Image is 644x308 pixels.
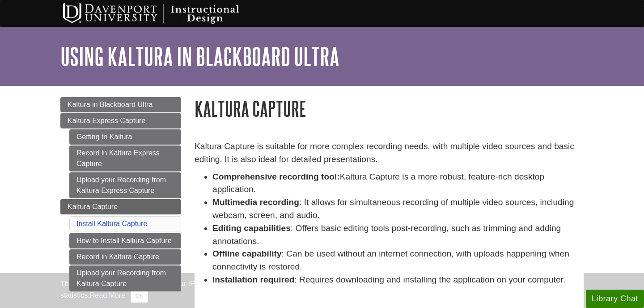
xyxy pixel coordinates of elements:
[60,43,339,70] a: Using Kaltura in Blackboard Ultra
[212,274,584,287] li: : Requires downloading and installing the application on your computer.
[69,265,181,291] a: Upload your Recording from Kaltura Capture
[60,97,181,112] a: Kaltura in Blackboard Ultra
[586,290,644,308] button: Library Chat
[212,222,584,248] li: : Offers basic editing tools post-recording, such as trimming and adding annotations.
[212,172,340,181] strong: Comprehensive recording tool:
[195,140,584,166] p: Kaltura Capture is suitable for more complex recording needs, with multiple video sources and bas...
[212,197,299,207] strong: Multimedia recording
[68,117,145,124] span: Kaltura Express Capture
[68,101,153,108] span: Kaltura in Blackboard Ultra
[212,249,282,258] strong: Offline capability
[60,113,181,128] a: Kaltura Express Capture
[60,97,181,291] div: Guide Page Menu
[212,196,584,222] li: : It allows for simultaneous recording of multiple video sources, including webcam, screen, and a...
[69,172,181,198] a: Upload your Recording from Kaltura Express Capture
[60,199,181,214] a: Kaltura Capture
[195,97,584,120] h1: Kaltura Capture
[212,223,291,233] strong: Editing capabilities
[212,248,584,274] li: : Can be used without an internet connection, with uploads happening when connectivity is restored.
[212,275,294,284] strong: Installation required
[69,233,181,248] a: How to Install Kaltura Capture
[212,171,584,197] li: Kaltura Capture is a more robust, feature-rich desktop application.
[69,145,181,171] a: Record in Kaltura Express Capture
[69,249,181,265] a: Record in Kaltura Capture
[76,220,147,227] a: Install Kaltura Capture
[68,203,118,210] span: Kaltura Capture
[69,129,181,145] a: Getting to Kaltura
[56,2,271,25] img: Davenport University Instructional Design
